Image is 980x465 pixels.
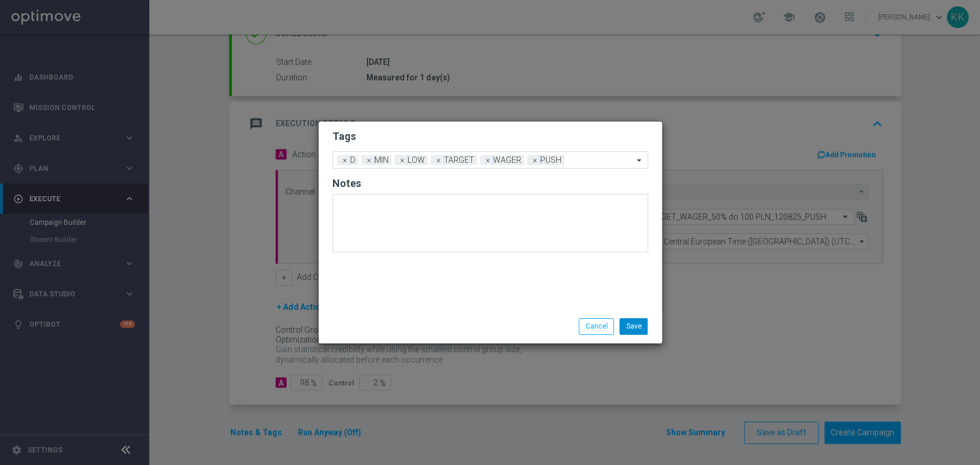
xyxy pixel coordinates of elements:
[371,155,392,165] span: MIN
[340,155,350,165] span: ×
[332,130,648,143] h2: Tags
[433,155,444,165] span: ×
[405,155,428,165] span: LOW
[364,155,374,165] span: ×
[619,318,648,334] button: Save
[397,155,408,165] span: ×
[332,151,648,169] ng-select: D, LOW, MIN, PUSH, TARGET and 1 more
[537,155,564,165] span: PUSH
[347,155,358,165] span: D
[332,177,648,190] h2: Notes
[441,155,477,165] span: TARGET
[483,155,493,165] span: ×
[530,155,540,165] span: ×
[490,155,524,165] span: WAGER
[579,318,614,334] button: Cancel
